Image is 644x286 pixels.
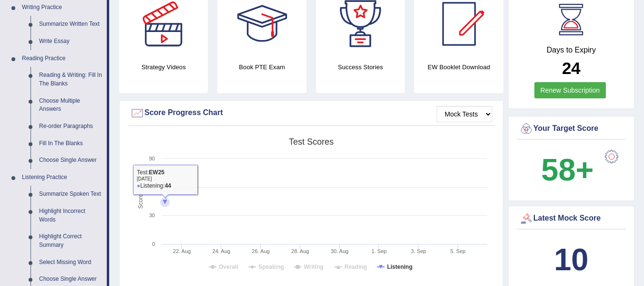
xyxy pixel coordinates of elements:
tspan: 26. Aug [252,248,269,254]
a: Listening Practice [18,169,107,186]
h4: Success Stories [316,62,405,72]
tspan: Score [137,194,144,209]
tspan: 3. Sep [411,248,426,254]
tspan: 1. Sep [371,248,387,254]
text: 30 [149,212,155,218]
b: 24 [562,59,581,77]
b: 58+ [541,152,593,187]
tspan: Reading [345,264,367,270]
a: Highlight Correct Summary [35,228,107,254]
tspan: 24. Aug [213,248,230,254]
b: 10 [554,242,588,277]
tspan: 30. Aug [331,248,348,254]
div: Score Progress Chart [130,106,492,120]
tspan: Listening [387,264,412,270]
h4: Days to Expiry [519,46,624,54]
text: 60 [149,184,155,190]
a: Summarize Written Text [35,16,107,33]
a: Select Missing Word [35,254,107,271]
tspan: Speaking [258,264,284,270]
a: Choose Single Answer [35,152,107,169]
a: Summarize Spoken Text [35,186,107,203]
a: Highlight Incorrect Words [35,203,107,228]
tspan: Writing [304,264,323,270]
h4: EW Booklet Download [414,62,503,72]
h4: Strategy Videos [119,62,208,72]
tspan: 5. Sep [450,248,466,254]
tspan: 28. Aug [291,248,309,254]
a: Write Essay [35,33,107,50]
a: Renew Subscription [534,82,606,98]
a: Fill In The Blanks [35,135,107,152]
a: Reading Practice [18,50,107,67]
tspan: 22. Aug [173,248,191,254]
div: Your Target Score [519,122,624,136]
text: 90 [149,156,155,161]
a: Re-order Paragraphs [35,118,107,135]
a: Choose Multiple Answers [35,93,107,118]
tspan: Test scores [289,137,334,147]
h4: Book PTE Exam [217,62,306,72]
a: Reading & Writing: Fill In The Blanks [35,67,107,92]
div: Latest Mock Score [519,212,624,226]
text: 0 [152,241,155,247]
tspan: Overall [219,264,238,270]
